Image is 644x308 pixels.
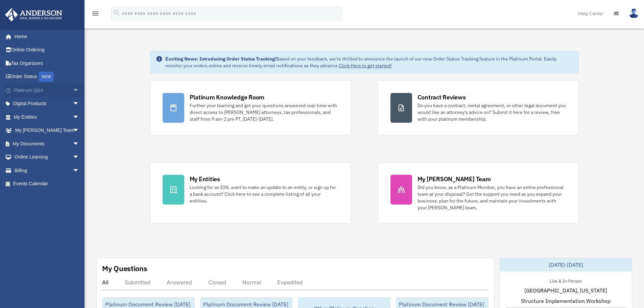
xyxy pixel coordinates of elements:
[190,184,338,204] div: Looking for an EIN, want to make an update to an entity, or sign up for a bank account? Click her...
[5,30,86,43] a: Home
[91,9,99,18] i: menu
[73,110,86,124] span: arrow_drop_down
[418,184,566,211] div: Did you know, as a Platinum Member, you have an entire professional team at your disposal? Get th...
[544,277,587,284] div: Live & In-Person
[102,279,109,286] div: All
[208,279,226,286] div: Closed
[5,97,90,111] a: Digital Productsarrow_drop_down
[339,63,392,69] a: Click Here to get started!
[125,279,150,286] div: Submitted
[150,162,351,223] a: My Entities Looking for an EIN, want to make an update to an entity, or sign up for a bank accoun...
[165,56,276,62] strong: Exciting News: Introducing Order Status Tracking!
[5,43,90,57] a: Online Ordering
[5,150,90,164] a: Online Learningarrow_drop_down
[378,162,579,223] a: My [PERSON_NAME] Team Did you know, as a Platinum Member, you have an entire professional team at...
[102,263,147,274] div: My Questions
[629,8,639,18] img: User Pic
[5,164,90,177] a: Billingarrow_drop_down
[5,110,90,124] a: My Entitiesarrow_drop_down
[73,164,86,177] span: arrow_drop_down
[150,80,351,135] a: Platinum Knowledge Room Further your learning and get your questions answered real-time with dire...
[190,175,220,183] div: My Entities
[73,137,86,151] span: arrow_drop_down
[73,124,86,138] span: arrow_drop_down
[73,84,86,97] span: arrow_drop_down
[5,177,90,191] a: Events Calendar
[190,93,265,101] div: Platinum Knowledge Room
[521,297,611,305] span: Structure Implementation Workshop
[5,137,90,150] a: My Documentsarrow_drop_down
[3,8,64,21] img: Anderson Advisors Platinum Portal
[5,124,90,137] a: My [PERSON_NAME] Teamarrow_drop_down
[418,102,566,122] div: Do you have a contract, rental agreement, or other legal document you would like an attorney's ad...
[39,72,54,82] div: NEW
[5,84,90,97] a: Platinum Q&Aarrow_drop_down
[5,70,90,84] a: Order StatusNEW
[113,9,120,17] i: search
[5,56,90,70] a: Tax Organizers
[165,55,573,69] div: Based on your feedback, we're thrilled to announce the launch of our new Order Status Tracking fe...
[242,279,261,286] div: Normal
[73,150,86,164] span: arrow_drop_down
[190,102,338,122] div: Further your learning and get your questions answered real-time with direct access to [PERSON_NAM...
[73,97,86,111] span: arrow_drop_down
[378,80,579,135] a: Contract Reviews Do you have a contract, rental agreement, or other legal document you would like...
[500,258,632,271] div: [DATE]-[DATE]
[524,286,607,294] span: [GEOGRAPHIC_DATA], [US_STATE]
[167,279,192,286] div: Answered
[91,12,99,18] a: menu
[277,279,303,286] div: Expedited
[418,175,491,183] div: My [PERSON_NAME] Team
[418,93,466,101] div: Contract Reviews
